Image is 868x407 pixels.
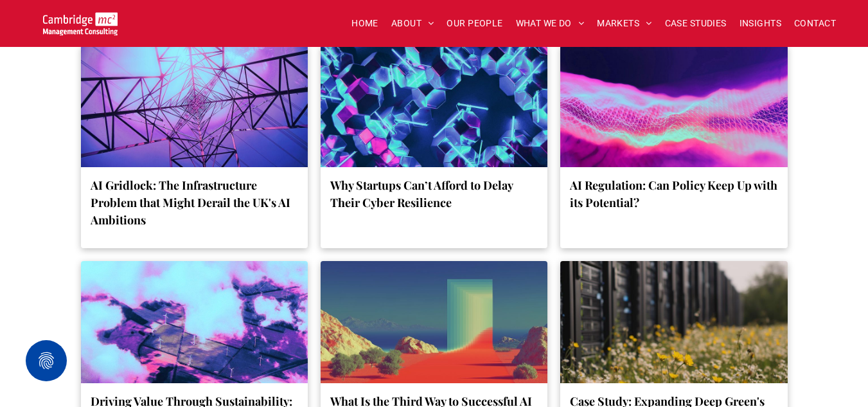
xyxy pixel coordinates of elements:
[570,177,777,212] a: AI Regulation: Can Policy Keep Up with its Potential?
[788,14,842,33] a: CONTACT
[659,14,733,33] a: CASE STUDIES
[321,45,547,167] a: Abstract neon hexagons
[345,14,385,33] a: HOME
[91,177,298,229] a: AI Gridlock: The Infrastructure Problem that Might Derail the UK's AI Ambitions
[43,14,118,28] a: Your Business Transformed | Cambridge Management Consulting
[560,45,787,167] a: Neon wave
[509,14,591,33] a: WHAT WE DO
[590,14,658,33] a: MARKETS
[385,14,441,33] a: ABOUT
[81,261,308,383] a: Aerial shot of wind turbines
[81,45,308,167] a: Close up of electricity pylon
[560,261,787,383] a: A Data centre in a field
[321,261,547,383] a: Abstract kaleidoscope of AI generated shapes
[43,12,118,35] img: Go to Homepage
[733,14,788,33] a: INSIGHTS
[330,177,538,212] a: Why Startups Can’t Afford to Delay Their Cyber Resilience
[440,14,509,33] a: OUR PEOPLE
